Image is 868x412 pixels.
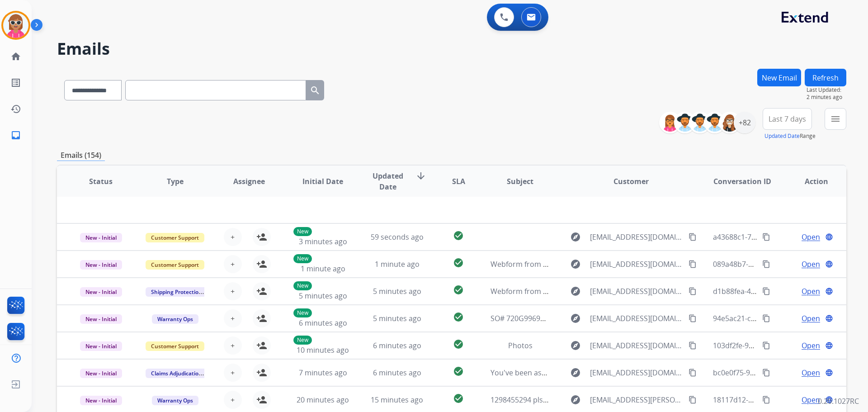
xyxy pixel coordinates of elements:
mat-icon: content_copy [689,287,697,295]
span: Range [764,132,816,140]
span: Open [802,286,820,297]
button: Refresh [805,69,846,86]
span: 3 minutes ago [299,237,347,246]
button: + [224,391,242,409]
span: 5 minutes ago [299,291,347,301]
span: 6 minutes ago [299,318,347,328]
mat-icon: home [10,51,21,62]
mat-icon: person_add [256,367,267,378]
span: [EMAIL_ADDRESS][DOMAIN_NAME] [590,313,683,324]
span: Open [802,232,820,242]
button: + [224,336,242,355]
span: d1b88fea-47b3-4376-b135-8f546e98a128 [713,286,850,296]
span: 94e5ac21-c548-4764-88d4-e250bdf2953e [713,313,851,323]
span: New - Initial [80,396,122,405]
span: Customer Support [146,341,204,351]
mat-icon: explore [570,367,581,378]
span: New - Initial [80,260,122,270]
span: 59 seconds ago [371,232,424,242]
mat-icon: person_add [256,286,267,297]
span: 10 minutes ago [297,345,349,355]
span: Webform from [EMAIL_ADDRESS][DOMAIN_NAME] on [DATE] [491,259,695,269]
mat-icon: check_circle [453,339,464,350]
p: New [293,254,312,263]
button: Updated Date [764,133,800,140]
span: Customer Support [146,233,204,242]
span: [EMAIL_ADDRESS][PERSON_NAME][DOMAIN_NAME] [590,394,683,405]
mat-icon: inbox [10,130,21,141]
span: New - Initial [80,233,122,242]
span: [EMAIL_ADDRESS][DOMAIN_NAME] [590,286,683,297]
mat-icon: content_copy [762,369,770,377]
button: New Email [757,69,801,86]
mat-icon: language [825,287,833,295]
span: + [231,286,235,297]
mat-icon: language [825,341,833,350]
mat-icon: arrow_downward [415,170,426,181]
span: Open [802,313,820,324]
th: Action [772,166,846,197]
span: 18117d12-1bd7-4e3b-a554-ce8108a26c17 [713,395,853,405]
span: Webform from [EMAIL_ADDRESS][DOMAIN_NAME] on [DATE] [491,286,695,296]
span: Warranty Ops [152,314,198,324]
span: 103df2fe-95b5-4dca-8314-0d0d6fb61060 [713,341,849,350]
p: New [293,281,312,290]
span: Warranty Ops [152,396,198,405]
mat-icon: check_circle [453,393,464,404]
span: 6 minutes ago [373,368,421,378]
mat-icon: content_copy [689,260,697,268]
span: New - Initial [80,287,122,297]
span: 089a48b7-0447-421d-8d79-ff39b098724c [713,259,850,269]
mat-icon: explore [570,394,581,405]
mat-icon: language [825,233,833,241]
span: Shipping Protection [146,287,208,297]
span: [EMAIL_ADDRESS][DOMAIN_NAME] [590,340,683,351]
mat-icon: search [310,85,321,96]
span: + [231,259,235,270]
p: 0.20.1027RC [818,396,859,407]
span: + [231,394,235,405]
span: bc0e0f75-96bd-4fc5-b3da-dcaf36cd0b47 [713,368,849,378]
mat-icon: person_add [256,394,267,405]
span: You've been assigned a new service order: 5bc669ba-637a-4704-abf4-f46c6f915b5a [491,368,771,378]
span: [EMAIL_ADDRESS][DOMAIN_NAME] [590,367,683,378]
span: Status [89,176,113,187]
span: New - Initial [80,369,122,378]
p: New [293,336,312,345]
span: SO# 720G996965- WARRANTY COVERAGE for [PERSON_NAME] [491,313,699,323]
mat-icon: person_add [256,232,267,242]
span: Last 7 days [769,117,806,121]
mat-icon: content_copy [689,341,697,350]
span: 7 minutes ago [299,368,347,378]
span: Initial Date [302,176,343,187]
span: Customer Support [146,260,204,270]
span: 5 minutes ago [373,313,421,323]
span: [EMAIL_ADDRESS][DOMAIN_NAME] [590,259,683,270]
span: + [231,313,235,324]
mat-icon: language [825,314,833,322]
mat-icon: list_alt [10,77,21,88]
span: Claims Adjudication [146,369,208,378]
span: Customer [613,176,649,187]
span: + [231,340,235,351]
mat-icon: content_copy [762,341,770,350]
span: New - Initial [80,341,122,351]
mat-icon: language [825,260,833,268]
span: Open [802,340,820,351]
mat-icon: check_circle [453,230,464,241]
mat-icon: explore [570,340,581,351]
span: Last Updated: [807,86,846,94]
span: 1 minute ago [375,259,420,269]
mat-icon: language [825,369,833,377]
span: Assignee [233,176,265,187]
mat-icon: person_add [256,313,267,324]
span: 2 minutes ago [807,94,846,101]
img: avatar [3,13,28,38]
mat-icon: explore [570,286,581,297]
mat-icon: history [10,104,21,114]
mat-icon: check_circle [453,257,464,268]
span: 5 minutes ago [373,286,421,296]
span: Open [802,394,820,405]
mat-icon: content_copy [762,396,770,404]
div: +82 [734,112,755,133]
